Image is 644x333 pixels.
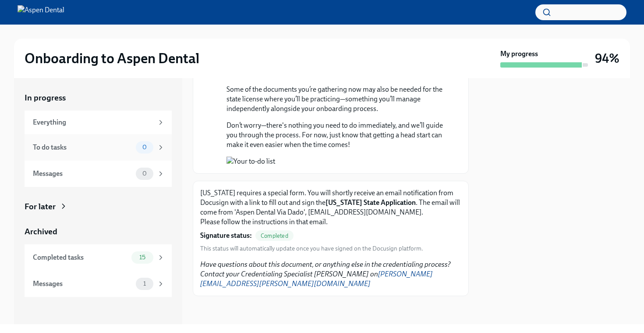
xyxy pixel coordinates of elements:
[226,85,447,114] p: Some of the documents you’re gathering now may also be needed for the state license where you’ll ...
[137,170,152,177] span: 0
[25,244,172,271] a: Completed tasks15
[25,201,56,212] div: For later
[200,188,461,227] p: [US_STATE] requires a special form. You will shortly receive an email notification from Docusign ...
[500,49,538,59] strong: My progress
[25,201,172,212] a: For later
[595,50,619,66] h3: 94%
[25,226,172,237] a: Archived
[33,253,128,262] div: Completed tasks
[200,231,252,240] strong: Signature status:
[33,279,132,289] div: Messages
[200,244,423,253] span: This status will automatically update once you have signed on the Docusign platform.
[25,161,172,187] a: Messages0
[326,198,416,207] strong: [US_STATE] State Application
[25,134,172,161] a: To do tasks0
[137,144,152,150] span: 0
[226,157,447,166] button: Zoom image
[18,5,64,19] img: Aspen Dental
[25,111,172,134] a: Everything
[226,121,447,150] p: Don’t worry—there's nothing you need to do immediately, and we’ll guide you through the process. ...
[33,118,153,127] div: Everything
[134,254,151,261] span: 15
[200,260,451,288] em: Have questions about this document, or anything else in the credentialing process? Contact your C...
[25,92,172,104] a: In progress
[33,143,132,152] div: To do tasks
[138,280,151,287] span: 1
[255,233,294,239] span: Completed
[33,169,132,179] div: Messages
[25,271,172,297] a: Messages1
[25,50,199,67] h2: Onboarding to Aspen Dental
